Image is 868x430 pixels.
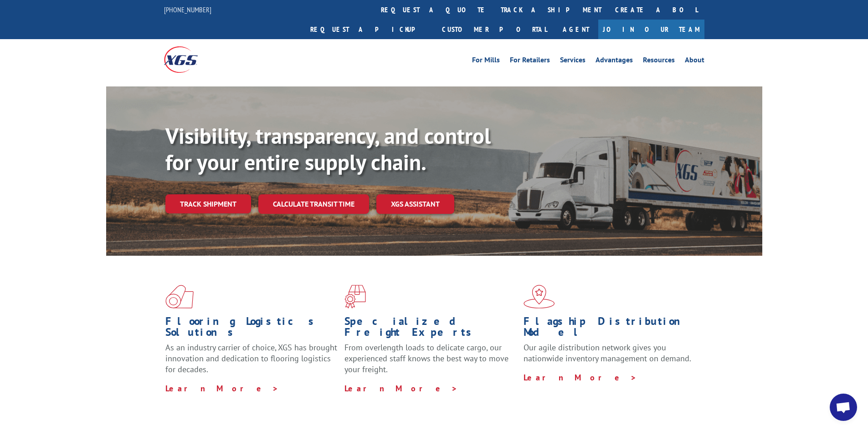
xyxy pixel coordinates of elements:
[258,194,369,214] a: Calculate transit time
[344,342,517,383] p: From overlength loads to delicate cargo, our experienced staff knows the best way to move your fr...
[472,56,500,66] a: For Mills
[596,56,633,66] a: Advantages
[524,285,555,309] img: xgs-icon-flagship-distribution-model-red
[554,20,598,39] a: Agent
[344,383,458,394] a: Learn More >
[376,194,454,214] a: XGS ASSISTANT
[435,20,554,39] a: Customer Portal
[165,342,337,374] span: As an industry carrier of choice, XGS has brought innovation and dedication to flooring logistics...
[165,194,251,213] a: Track shipment
[510,56,550,66] a: For Retailers
[685,56,704,66] a: About
[164,5,211,14] a: [PHONE_NUMBER]
[830,394,857,421] div: Open chat
[165,316,338,342] h1: Flooring Logistics Solutions
[165,121,491,176] b: Visibility, transparency, and control for your entire supply chain.
[524,316,696,342] h1: Flagship Distribution Model
[165,285,194,309] img: xgs-icon-total-supply-chain-intelligence-red
[560,56,586,66] a: Services
[643,56,675,66] a: Resources
[524,372,637,383] a: Learn More >
[524,342,691,364] span: Our agile distribution network gives you nationwide inventory management on demand.
[598,20,704,39] a: Join Our Team
[344,316,517,342] h1: Specialized Freight Experts
[344,285,366,309] img: xgs-icon-focused-on-flooring-red
[303,20,435,39] a: Request a pickup
[165,383,279,394] a: Learn More >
